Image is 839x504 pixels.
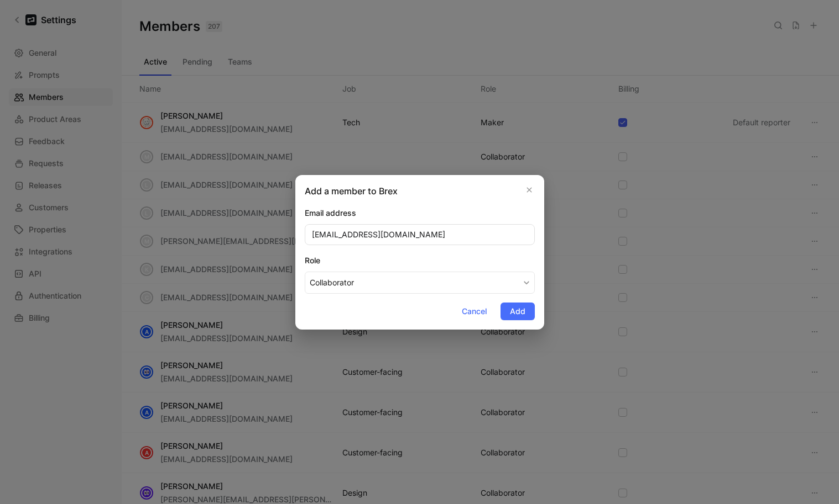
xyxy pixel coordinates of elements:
div: Email address [305,206,535,220]
button: Cancel [452,303,496,320]
button: Role [305,272,535,294]
div: Role [305,254,535,267]
span: Add [510,305,525,318]
button: Add [501,303,535,320]
span: Cancel [462,305,487,318]
h2: Add a member to Brex [305,184,398,198]
input: example@cycle.app [305,224,535,245]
